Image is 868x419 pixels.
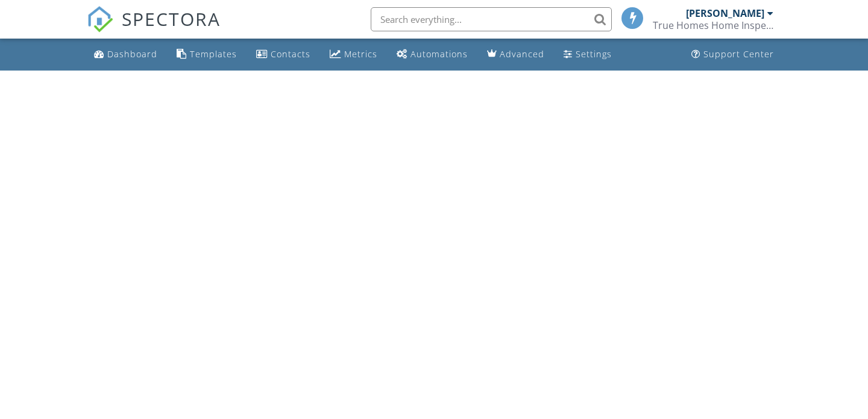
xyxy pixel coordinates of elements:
[107,48,157,60] div: Dashboard
[559,43,617,66] a: Settings
[392,43,473,66] a: Automations (Basic)
[172,43,242,66] a: Templates
[325,43,382,66] a: Metrics
[482,43,549,66] a: Advanced
[500,48,544,60] div: Advanced
[87,6,113,33] img: The Best Home Inspection Software - Spectora
[271,48,310,60] div: Contacts
[89,43,162,66] a: Dashboard
[576,48,612,60] div: Settings
[190,48,237,60] div: Templates
[687,43,779,66] a: Support Center
[703,48,774,60] div: Support Center
[371,7,612,31] input: Search everything...
[87,16,221,42] a: SPECTORA
[653,19,773,31] div: True Homes Home Inspections
[122,6,221,31] span: SPECTORA
[344,48,377,60] div: Metrics
[686,7,764,19] div: [PERSON_NAME]
[410,48,468,60] div: Automations
[251,43,315,66] a: Contacts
